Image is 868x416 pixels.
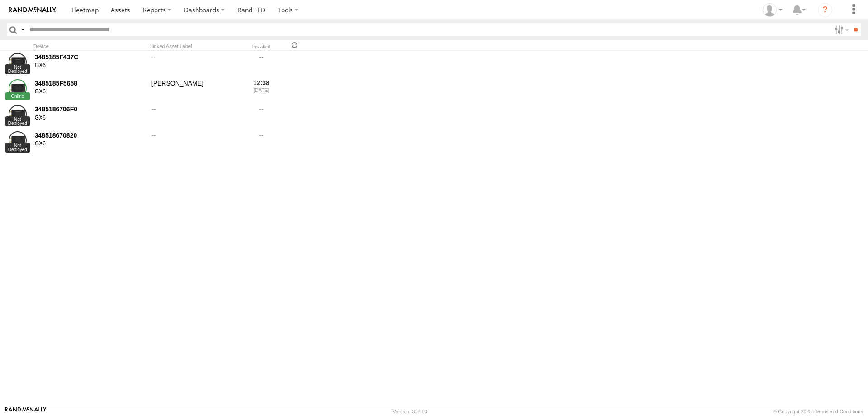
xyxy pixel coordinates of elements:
[5,407,47,416] a: Visit our Website
[831,23,850,36] label: Search Filter Options
[150,78,241,102] div: [PERSON_NAME]
[35,105,145,113] div: 3485186706F0
[773,409,863,414] div: © Copyright 2025 -
[818,3,832,17] i: ?
[393,409,427,414] div: Version: 307.00
[19,23,26,36] label: Search Query
[35,53,145,61] div: 3485185F437C
[35,140,145,148] div: GX6
[35,88,145,96] div: GX6
[35,115,145,122] div: GX6
[35,131,145,139] div: 348518670820
[244,45,278,49] div: Installed
[150,43,241,49] div: Linked Asset Label
[35,79,145,87] div: 3485185F5658
[35,62,145,69] div: GX6
[244,78,278,102] div: 12:38 [DATE]
[9,7,56,13] img: rand-logo.svg
[289,41,300,49] span: Refresh
[759,3,786,17] div: Dispatch .
[815,409,863,414] a: Terms and Conditions
[33,43,146,49] div: Device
